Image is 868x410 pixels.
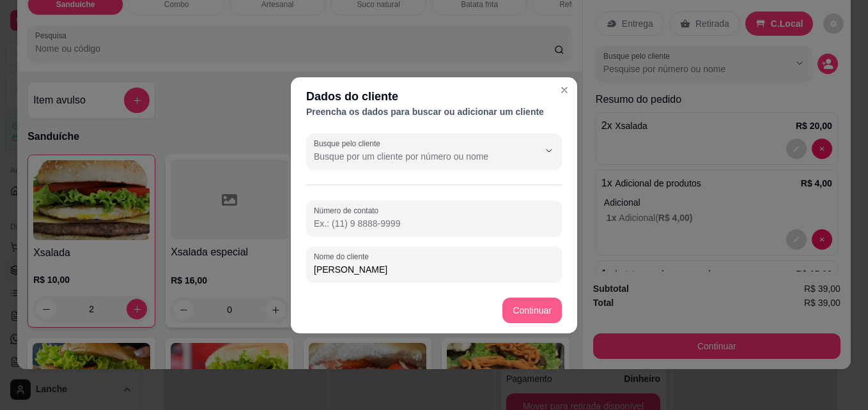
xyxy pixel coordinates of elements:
[314,263,554,276] input: Nome do cliente
[314,205,383,216] label: Número de contato
[539,140,559,161] button: Show suggestions
[554,80,575,100] button: Close
[314,138,385,149] label: Busque pelo cliente
[502,298,562,323] button: Continuar
[306,105,562,118] div: Preencha os dados para buscar ou adicionar um cliente
[314,251,373,262] label: Nome do cliente
[306,87,562,105] div: Dados do cliente
[314,150,518,163] input: Busque pelo cliente
[314,217,554,230] input: Número de contato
